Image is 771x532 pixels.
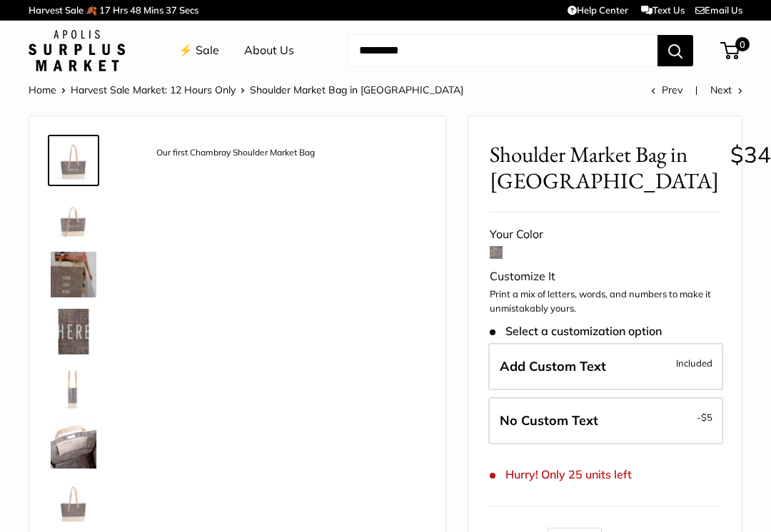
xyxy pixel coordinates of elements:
[697,409,712,426] span: -
[29,81,463,99] nav: Breadcrumb
[48,477,99,528] a: Shoulder Market Bag in Chambray
[178,40,219,61] a: ⚡️ Sale
[500,412,598,429] span: No Custom Text
[250,83,463,96] span: Shoulder Market Bag in [GEOGRAPHIC_DATA]
[29,83,56,96] a: Home
[51,423,96,469] img: Shoulder Market Bag in Chambray
[48,249,99,300] a: description_Classic Chambray on the Original Market Bag for the first time.
[710,83,742,96] a: Next
[730,140,771,168] span: $34
[490,468,632,481] span: Hurry! Only 25 units left
[490,224,720,245] div: Your Color
[488,343,723,390] label: Add Custom Text
[113,4,128,16] span: Hrs
[701,411,712,423] span: $5
[48,306,99,357] a: description_A close up of our first Chambray Jute Bag
[641,4,685,16] a: Text Us
[71,83,236,96] a: Harvest Sale Market: 12 Hours Only
[651,83,682,96] a: Prev
[657,35,693,66] button: Search
[244,40,294,61] a: About Us
[51,366,96,411] img: description_Side view of the Shoulder Market Bag
[179,4,198,16] span: Secs
[490,266,720,287] div: Customize It
[490,287,720,315] p: Print a mix of letters, words, and numbers to make it unmistakably yours.
[48,192,99,243] a: description_Adjustable soft leather handle
[735,37,750,51] span: 0
[166,4,177,16] span: 37
[488,397,723,444] label: Leave Blank
[149,143,322,163] div: Our first Chambray Shoulder Market Bag
[500,358,606,374] span: Add Custom Text
[48,363,99,414] a: description_Side view of the Shoulder Market Bag
[51,252,96,297] img: description_Classic Chambray on the Original Market Bag for the first time.
[48,135,99,186] a: description_Our first Chambray Shoulder Market Bag
[51,195,96,240] img: description_Adjustable soft leather handle
[130,4,141,16] span: 48
[51,138,96,183] img: description_Our first Chambray Shoulder Market Bag
[51,480,96,526] img: Shoulder Market Bag in Chambray
[99,4,111,16] span: 17
[48,420,99,471] a: Shoulder Market Bag in Chambray
[143,4,163,16] span: Mins
[695,4,742,16] a: Email Us
[676,354,712,372] span: Included
[568,4,628,16] a: Help Center
[490,324,662,338] span: Select a customization option
[348,35,657,66] input: Search...
[722,42,740,59] a: 0
[51,309,96,354] img: description_A close up of our first Chambray Jute Bag
[490,141,719,194] span: Shoulder Market Bag in [GEOGRAPHIC_DATA]
[29,30,125,71] img: Apolis: Surplus Market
